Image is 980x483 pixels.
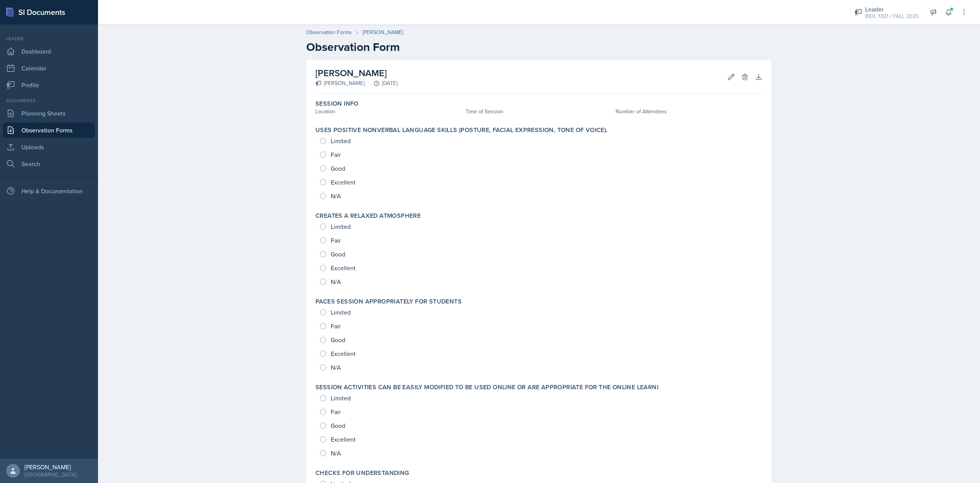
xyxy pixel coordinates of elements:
[3,60,95,76] a: Calendar
[3,139,95,155] a: Uploads
[3,35,95,42] div: Leader
[865,5,919,14] div: Leader
[315,100,359,108] label: Session Info
[465,108,612,116] div: Time of Session
[24,471,76,478] div: [GEOGRAPHIC_DATA]
[315,383,658,391] label: Session activities can be easily modified to be used online OR are appropriate for the online learni
[3,156,95,171] a: Search
[24,463,76,471] div: [PERSON_NAME]
[315,108,462,116] div: Location
[364,79,397,87] div: [DATE]
[3,183,95,199] div: Help & Documentation
[315,212,421,220] label: Creates a relaxed atmosphere
[865,12,919,20] div: BIOL 1301 / FALL 2025
[315,66,397,80] h2: [PERSON_NAME]
[616,108,763,116] div: Number of Attendees
[315,79,364,87] div: [PERSON_NAME]
[3,77,95,93] a: Profile
[3,106,95,121] a: Planning Sheets
[3,44,95,59] a: Dashboard
[315,126,608,134] label: Uses positive nonverbal language skills (posture, facial expression, tone of voice).
[315,469,409,477] label: Checks for understanding
[3,97,95,104] div: Documents
[3,122,95,138] a: Observation Forms
[306,40,772,54] h2: Observation Form
[363,28,403,36] div: [PERSON_NAME]
[306,28,352,36] a: Observation Forms
[315,298,462,305] label: Paces session appropriately for students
